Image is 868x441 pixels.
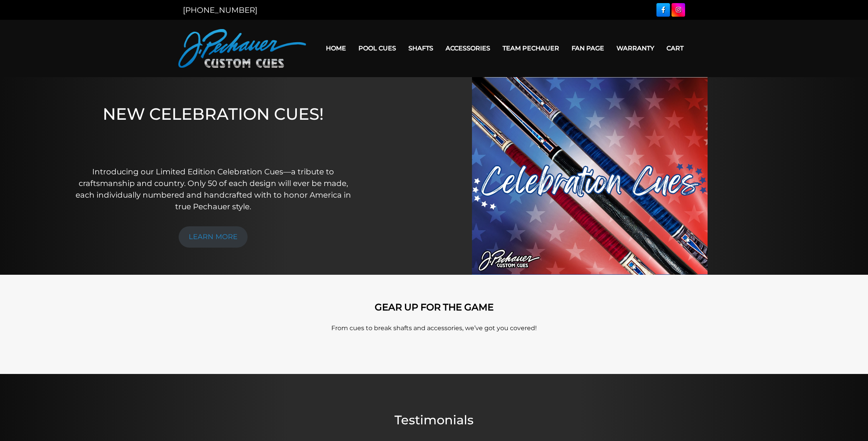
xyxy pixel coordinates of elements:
[610,38,660,58] a: Warranty
[402,38,439,58] a: Shafts
[69,104,357,155] h1: NEW CELEBRATION CUES!
[183,5,257,15] a: [PHONE_NUMBER]
[352,38,402,58] a: Pool Cues
[660,38,690,58] a: Cart
[69,166,357,212] p: Introducing our Limited Edition Celebration Cues—a tribute to craftsmanship and country. Only 50 ...
[496,38,565,58] a: Team Pechauer
[178,29,306,68] img: Pechauer Custom Cues
[320,38,352,58] a: Home
[439,38,496,58] a: Accessories
[213,324,655,333] p: From cues to break shafts and accessories, we’ve got you covered!
[375,301,494,313] strong: GEAR UP FOR THE GAME
[179,226,248,248] a: LEARN MORE
[565,38,610,58] a: Fan Page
